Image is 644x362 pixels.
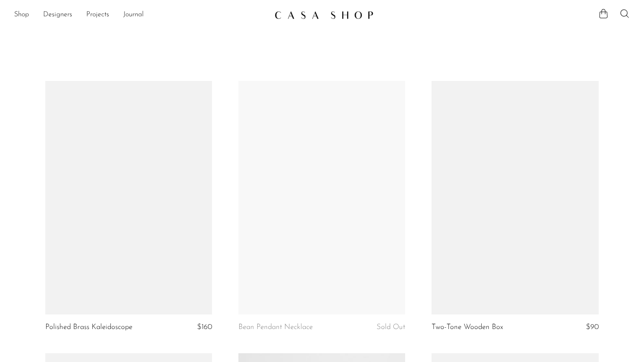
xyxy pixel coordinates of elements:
[586,323,599,331] span: $90
[377,323,405,331] span: Sold Out
[43,9,72,21] a: Designers
[238,323,313,331] a: Bean Pendant Necklace
[14,9,29,21] a: Shop
[86,9,109,21] a: Projects
[14,7,267,22] ul: NEW HEADER MENU
[432,323,503,331] a: Two-Tone Wooden Box
[45,323,132,331] a: Polished Brass Kaleidoscope
[123,9,144,21] a: Journal
[197,323,212,331] span: $160
[14,7,267,22] nav: Desktop navigation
